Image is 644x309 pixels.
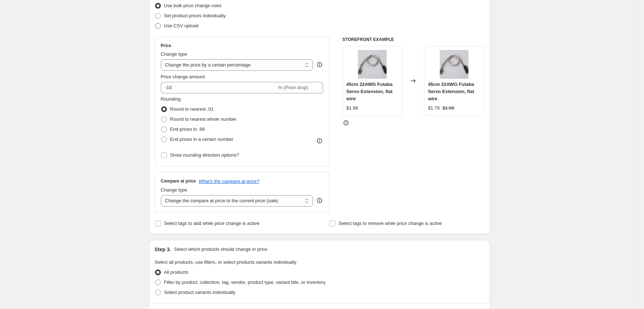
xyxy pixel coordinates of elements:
span: Show rounding direction options? [170,152,239,158]
span: % (Price drop) [278,85,308,90]
span: Price change amount [161,74,205,79]
span: 45cm 22AWG Futaba Servo Extension, flat wire [428,82,474,101]
strike: $1.99 [443,105,454,112]
span: Select tags to remove while price change is active [339,221,442,226]
span: Use bulk price change rules [164,3,221,8]
h3: Price [161,43,171,49]
button: What's the compare at price? [199,179,260,184]
span: Use CSV upload [164,23,199,28]
span: Change type [161,51,187,57]
span: All products [164,269,188,275]
span: Select product variants individually [164,290,235,295]
p: Select which products should change in price [174,246,267,253]
span: 45cm 22AWG Futaba Servo Extension, flat wire [346,82,393,101]
span: Rounding [161,96,181,102]
span: Select tags to add while price change is active [164,221,260,226]
div: $1.99 [346,105,358,112]
span: Round to nearest whole number [170,116,237,122]
h2: Step 3. [155,246,171,253]
img: fuse-battery-45cm-22awg-futaba-servo-extension-flat-wire-28636080209997_80x.jpg [440,50,468,79]
input: -15 [161,82,277,93]
span: End prices in a certain number [170,137,233,142]
div: $1.79 [428,105,440,112]
h6: STOREFRONT EXAMPLE [342,37,484,42]
div: help [316,61,323,68]
span: Round to nearest .01 [170,106,214,112]
span: Set product prices individually [164,13,226,18]
span: End prices in .99 [170,126,205,132]
span: Select all products, use filters, or select products variants individually [155,259,297,265]
div: help [316,197,323,204]
h3: Compare at price [161,178,196,184]
img: fuse-battery-45cm-22awg-futaba-servo-extension-flat-wire-28636080209997_80x.jpg [358,50,387,79]
span: Change type [161,187,187,193]
span: Filter by product, collection, tag, vendor, product type, variant title, or inventory [164,280,326,285]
